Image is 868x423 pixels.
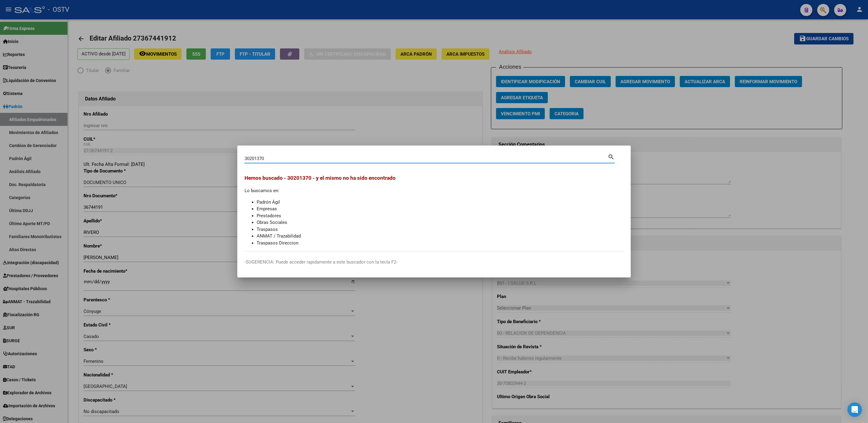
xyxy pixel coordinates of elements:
[257,226,623,233] li: Traspasos
[847,402,862,417] div: Open Intercom Messenger
[257,219,623,226] li: Obras Sociales
[245,259,623,266] p: -SUGERENCIA: Puede acceder rapidamente a este buscador con la tecla F2-
[245,174,623,246] div: Lo buscamos en:
[257,212,623,219] li: Prestadores
[608,153,615,160] mat-icon: search
[257,233,623,240] li: ANMAT / Trazabilidad
[245,175,396,181] span: Hemos buscado - 30201370 - y el mismo no ha sido encontrado
[257,199,623,206] li: Padrón Ágil
[257,205,623,212] li: Empresas
[257,240,623,247] li: Traspasos Direccion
